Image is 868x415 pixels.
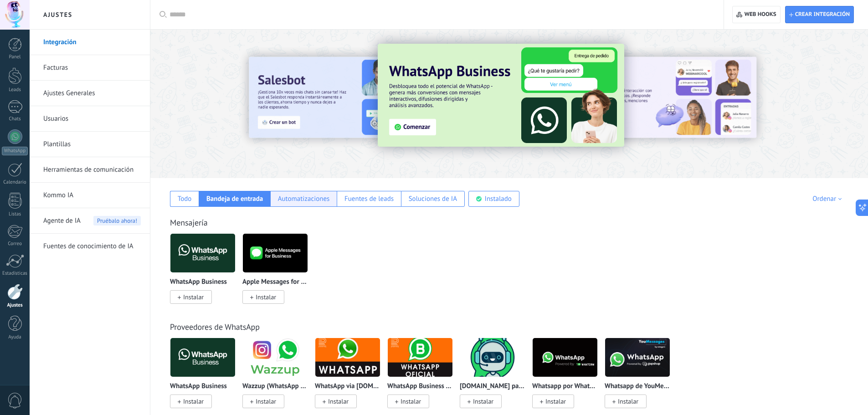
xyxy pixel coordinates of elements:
[170,335,235,379] img: logo_main.png
[256,397,276,405] span: Instalar
[242,383,308,390] p: Wazzup (WhatsApp & Instagram)
[243,231,308,275] img: logo_main.png
[785,6,854,23] button: Crear integración
[344,195,394,203] div: Fuentes de leads
[43,55,141,81] a: Facturas
[43,157,141,183] a: Herramientas de comunicación
[170,217,208,228] a: Mensajería
[812,195,845,203] div: Ordenar
[485,195,512,203] div: Instalado
[43,106,141,132] a: Usuarios
[30,234,150,259] li: Fuentes de conocimiento de IA
[30,208,150,234] li: Agente de IA
[43,234,141,259] a: Fuentes de conocimiento de IA
[2,211,28,217] div: Listas
[2,54,28,60] div: Panel
[2,241,28,247] div: Correo
[170,278,227,286] p: WhatsApp Business
[2,147,28,155] div: WhatsApp
[618,397,638,405] span: Instalar
[242,278,308,286] p: Apple Messages for Business
[2,116,28,122] div: Chats
[2,179,28,185] div: Calendario
[2,271,28,277] div: Estadísticas
[278,195,330,203] div: Automatizaciones
[170,322,260,332] a: Proveedores de WhatsApp
[409,195,457,203] div: Soluciones de IA
[30,81,150,106] li: Ajustes Generales
[249,57,443,138] img: Slide 2
[460,383,525,390] p: [DOMAIN_NAME] para WhatsApp
[2,302,28,308] div: Ajustes
[30,183,150,208] li: Kommo IA
[401,397,421,405] span: Instalar
[460,335,525,379] img: logo_main.png
[562,57,756,138] img: Slide 1
[43,132,141,157] a: Plantillas
[732,6,780,23] button: Web hooks
[30,157,150,183] li: Herramientas de comunicación
[43,208,81,234] span: Agente de IA
[30,55,150,81] li: Facturas
[43,183,141,208] a: Kommo IA
[387,383,453,390] p: WhatsApp Business API ([GEOGRAPHIC_DATA]) via [DOMAIN_NAME]
[30,132,150,157] li: Plantillas
[242,233,315,315] div: Apple Messages for Business
[473,397,493,405] span: Instalar
[178,195,192,203] div: Todo
[43,30,141,55] a: Integración
[30,106,150,132] li: Usuarios
[206,195,263,203] div: Bandeja de entrada
[183,397,204,405] span: Instalar
[795,11,850,18] span: Crear integración
[170,231,235,275] img: logo_main.png
[243,335,308,379] img: logo_main.png
[170,233,242,315] div: WhatsApp Business
[605,383,670,390] p: Whatsapp de YouMessages
[183,293,204,301] span: Instalar
[43,208,141,234] a: Agente de IAPruébalo ahora!
[2,334,28,340] div: Ayuda
[43,81,141,106] a: Ajustes Generales
[532,383,598,390] p: Whatsapp por Whatcrm y Telphin
[533,335,597,379] img: logo_main.png
[605,335,670,379] img: logo_main.png
[93,216,141,225] span: Pruébalo ahora!
[315,335,380,379] img: logo_main.png
[388,335,452,379] img: logo_main.png
[745,11,776,18] span: Web hooks
[315,383,380,390] p: WhatsApp via [DOMAIN_NAME]
[170,383,227,390] p: WhatsApp Business
[30,30,150,55] li: Integración
[2,87,28,93] div: Leads
[378,44,624,147] img: Slide 3
[545,397,566,405] span: Instalar
[328,397,349,405] span: Instalar
[256,293,276,301] span: Instalar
